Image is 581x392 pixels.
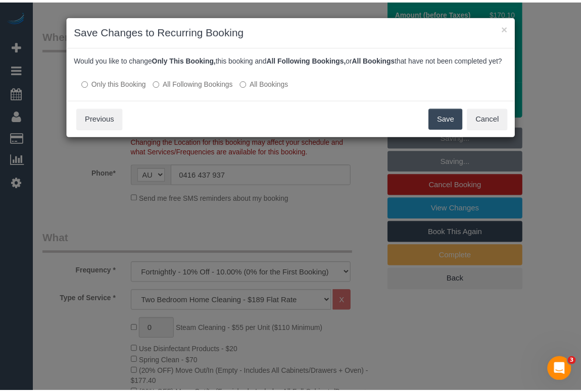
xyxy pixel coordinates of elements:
input: Only this Booking [82,80,89,86]
h3: Save Changes to Recurring Booking [75,23,513,38]
label: This and all the bookings after it will be changed. [155,78,235,88]
button: Previous [77,107,124,129]
input: All Bookings [243,80,249,86]
p: Would you like to change this booking and or that have not been completed yet? [75,54,513,64]
button: Cancel [472,107,513,129]
b: All Following Bookings, [270,55,350,63]
b: Only This Booking, [154,55,218,63]
label: All other bookings in the series will remain the same. [82,78,148,88]
button: Save [433,107,468,129]
label: All bookings that have not been completed yet will be changed. [243,78,292,88]
iframe: Intercom live chat [554,358,578,382]
input: All Following Bookings [155,80,161,86]
b: All Bookings [356,55,400,63]
button: × [507,22,513,33]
